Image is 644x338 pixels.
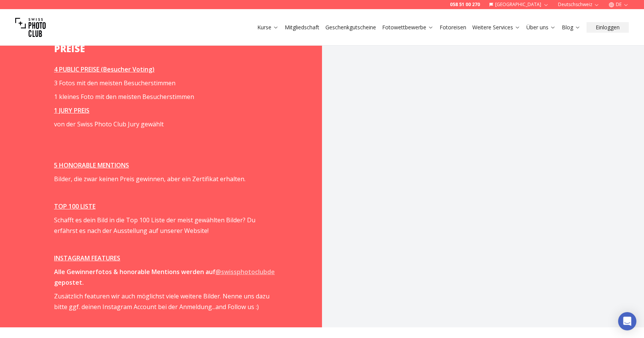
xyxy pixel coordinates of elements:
u: 5 HONORABLE MENTIONS [54,161,129,169]
span: Bilder, die zwar keinen Preis gewinnen, aber ein Zertifikat erhalten. [54,175,245,183]
span: 1 kleines Foto mit den meisten Besucherstimmen [54,92,194,101]
u: TOP 100 LISTE [54,202,96,210]
img: Swiss photo club [15,12,46,43]
div: Open Intercom Messenger [618,312,636,330]
a: Fotowettbewerbe [382,24,434,31]
strong: PREISE [54,42,85,55]
button: Weitere Services [469,22,523,33]
a: Weitere Services [472,24,520,31]
a: Blog [562,24,580,31]
strong: gepostet. [54,278,84,287]
a: Kurse [257,24,279,31]
button: Geschenkgutscheine [322,22,379,33]
button: Einloggen [587,22,629,33]
span: von der Swiss Photo Club Jury gewählt [54,120,164,128]
button: Mitgliedschaft [282,22,322,33]
strong: Alle Gewinnerfotos & honorable Mentions werden auf [54,268,215,276]
a: Mitgliedschaft [285,24,319,31]
button: Über uns [523,22,559,33]
button: Kurse [254,22,282,33]
button: Fotowettbewerbe [379,22,437,33]
a: Fotoreisen [440,24,466,31]
u: 4 PUBLIC PREISE (Besucher Voting) [54,65,155,73]
span: Zusätzlich featuren wir auch möglichst viele weitere Bilder. Nenne uns dazu bitte ggf. deinen Ins... [54,292,269,311]
span: 3 Fotos mit den meisten Besucherstimmen [54,79,175,87]
a: Über uns [526,24,556,31]
a: Geschenkgutscheine [325,24,376,31]
a: 058 51 00 270 [450,2,480,8]
button: Fotoreisen [437,22,469,33]
a: @swissphotoclubde [215,268,275,276]
u: 1 JURY PREIS [54,106,89,115]
button: Blog [559,22,583,33]
u: INSTAGRAM FEATURES [54,254,120,262]
span: Schafft es dein Bild in die Top 100 Liste der meist gewählten Bilder? Du erfährst es nach der Aus... [54,216,255,235]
